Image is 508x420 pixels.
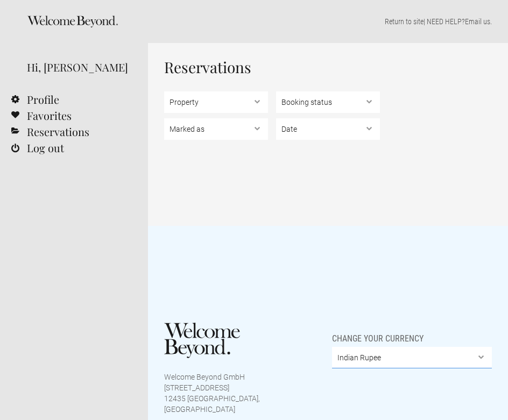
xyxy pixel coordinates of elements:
[332,323,424,344] span: Change your currency
[164,372,324,415] p: Welcome Beyond GmbH [STREET_ADDRESS] 12435 [GEOGRAPHIC_DATA], [GEOGRAPHIC_DATA]
[164,323,240,358] img: Welcome Beyond
[465,17,490,26] a: Email us
[332,347,492,368] select: Change your currency
[385,17,424,26] a: Return to site
[276,118,380,140] select: ,
[164,59,492,75] h1: Reservations
[27,59,132,75] div: Hi, [PERSON_NAME]
[276,91,380,113] select: , ,
[164,118,268,140] select: , , ,
[164,16,492,27] p: | NEED HELP? .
